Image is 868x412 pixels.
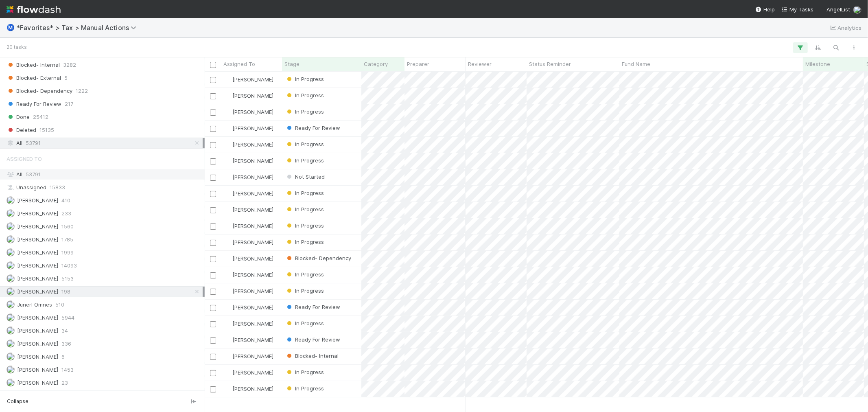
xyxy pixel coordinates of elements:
span: 15833 [50,182,65,193]
img: avatar_c8e523dd-415a-4cf0-87a3-4b787501e7b6.png [225,369,231,376]
span: [PERSON_NAME] [17,327,58,334]
span: [PERSON_NAME] [232,92,273,99]
span: 510 [55,300,64,310]
span: 410 [61,195,70,206]
span: In Progress [285,108,324,115]
span: [PERSON_NAME] [232,386,273,392]
input: Toggle Row Selected [210,77,216,83]
span: In Progress [285,222,324,229]
div: [PERSON_NAME] [224,206,273,214]
span: 15135 [39,125,54,135]
span: Category [364,60,388,68]
span: In Progress [285,287,324,294]
input: Toggle Row Selected [210,240,216,246]
div: [PERSON_NAME] [224,92,273,100]
img: avatar_c8e523dd-415a-4cf0-87a3-4b787501e7b6.png [225,174,231,180]
span: 1999 [61,248,74,258]
span: 198 [61,287,70,297]
img: avatar_c8e523dd-415a-4cf0-87a3-4b787501e7b6.png [225,223,231,229]
span: [PERSON_NAME] [232,369,273,376]
span: [PERSON_NAME] [232,206,273,213]
img: avatar_cfa6ccaa-c7d9-46b3-b608-2ec56ecf97ad.png [7,235,15,243]
div: Help [755,5,775,13]
img: avatar_de77a991-7322-4664-a63d-98ba485ee9e0.png [853,6,861,14]
img: avatar_c8e523dd-415a-4cf0-87a3-4b787501e7b6.png [7,287,15,296]
span: Blocked- Dependency [285,255,351,261]
div: In Progress [285,221,324,230]
span: [PERSON_NAME] [232,353,273,359]
span: In Progress [285,157,324,164]
div: In Progress [285,368,324,376]
div: Blocked- Dependency [285,254,351,262]
img: avatar_de77a991-7322-4664-a63d-98ba485ee9e0.png [7,300,15,309]
img: avatar_c8e523dd-415a-4cf0-87a3-4b787501e7b6.png [225,206,231,213]
input: Toggle Row Selected [210,175,216,181]
span: [PERSON_NAME] [232,174,273,180]
input: Toggle Row Selected [210,158,216,164]
div: [PERSON_NAME] [224,254,273,263]
span: [PERSON_NAME] [232,288,273,294]
img: avatar_c8e523dd-415a-4cf0-87a3-4b787501e7b6.png [225,288,231,294]
span: Reviewer [468,60,492,68]
input: Toggle Row Selected [210,126,216,132]
img: avatar_e41e7ae5-e7d9-4d8d-9f56-31b0d7a2f4fd.png [7,248,15,256]
img: avatar_c8e523dd-415a-4cf0-87a3-4b787501e7b6.png [225,386,231,392]
span: *Favorites* > Tax > Manual Actions [16,24,140,32]
span: [PERSON_NAME] [232,190,273,197]
img: avatar_c8e523dd-415a-4cf0-87a3-4b787501e7b6.png [225,190,231,197]
span: [PERSON_NAME] [232,158,273,164]
div: [PERSON_NAME] [224,157,273,165]
span: In Progress [285,76,324,82]
span: Done [7,112,30,122]
span: [PERSON_NAME] [17,340,58,347]
img: avatar_55a2f090-1307-4765-93b4-f04da16234ba.png [7,196,15,204]
img: avatar_85833754-9fc2-4f19-a44b-7938606ee299.png [7,340,15,348]
span: 217 [65,99,73,109]
span: In Progress [285,320,324,327]
img: avatar_37569647-1c78-4889-accf-88c08d42a236.png [7,366,15,374]
input: Toggle Row Selected [210,289,216,295]
span: In Progress [285,385,324,392]
span: Collapse [7,398,28,405]
a: Analytics [829,23,861,33]
div: [PERSON_NAME] [224,189,273,197]
span: 336 [61,339,71,349]
img: avatar_c8e523dd-415a-4cf0-87a3-4b787501e7b6.png [225,158,231,164]
div: [PERSON_NAME] [224,173,273,181]
span: In Progress [285,271,324,278]
input: Toggle Row Selected [210,354,216,360]
span: [PERSON_NAME] [17,249,58,256]
span: [PERSON_NAME] [232,255,273,262]
span: [PERSON_NAME] [232,125,273,131]
span: 1222 [76,86,88,96]
img: avatar_45ea4894-10ca-450f-982d-dabe3bd75b0b.png [7,209,15,217]
span: 1785 [61,234,73,245]
span: AngelList [826,6,850,13]
img: avatar_c8e523dd-415a-4cf0-87a3-4b787501e7b6.png [225,109,231,115]
img: avatar_c8e523dd-415a-4cf0-87a3-4b787501e7b6.png [225,255,231,262]
span: 5 [64,73,68,83]
img: avatar_c8e523dd-415a-4cf0-87a3-4b787501e7b6.png [225,125,231,131]
div: [PERSON_NAME] [224,238,273,246]
img: avatar_c8e523dd-415a-4cf0-87a3-4b787501e7b6.png [225,76,231,83]
span: [PERSON_NAME] [232,223,273,229]
span: [PERSON_NAME] [232,109,273,115]
span: Assigned To [7,151,42,167]
span: My Tasks [781,6,813,13]
span: 5944 [61,313,74,323]
input: Toggle Row Selected [210,207,216,213]
span: [PERSON_NAME] [17,288,58,295]
span: [PERSON_NAME] [232,304,273,311]
span: 53791 [26,171,41,178]
div: In Progress [285,205,324,213]
span: Fund Name [622,60,650,68]
div: In Progress [285,156,324,164]
span: [PERSON_NAME] [17,262,58,269]
div: In Progress [285,189,324,197]
div: [PERSON_NAME] [224,108,273,116]
span: Ready For Review [285,336,340,343]
div: Ready For Review [285,303,340,311]
span: Status Reminder [529,60,571,68]
div: [PERSON_NAME] [224,336,273,344]
div: In Progress [285,287,324,295]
